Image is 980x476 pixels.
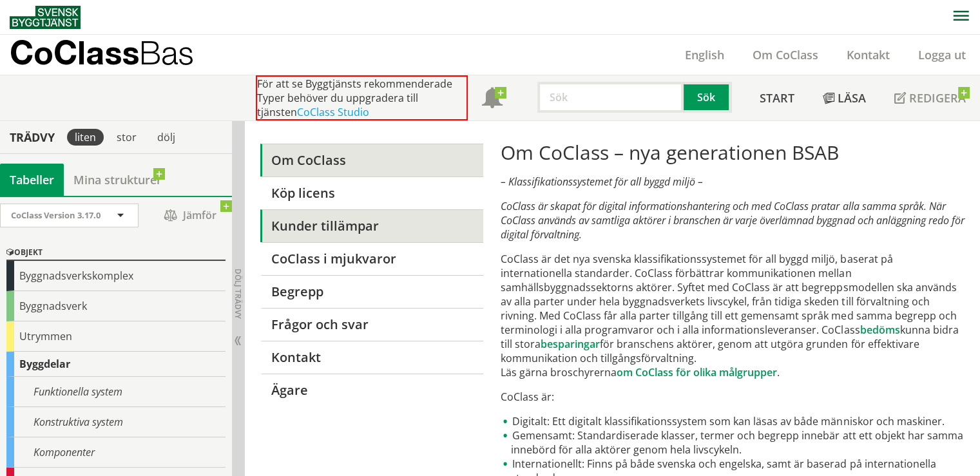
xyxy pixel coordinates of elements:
div: Objekt [6,245,226,261]
div: Komponenter [6,437,226,468]
p: CoClass är: [501,390,965,404]
p: CoClass är det nya svenska klassifikationssystemet för all byggd miljö, baserat på internationell... [501,252,965,379]
a: CoClass i mjukvaror [260,242,483,275]
span: CoClass Version 3.17.0 [11,209,101,221]
span: Läsa [838,90,866,106]
em: – Klassifikationssystemet för all byggd miljö – [501,175,703,189]
span: Dölj trädvy [233,269,244,319]
a: om CoClass för olika målgrupper [617,365,777,379]
div: Utrymmen [6,321,226,352]
em: CoClass är skapat för digital informationshantering och med CoClass pratar alla samma språk. När ... [501,199,964,242]
a: Om CoClass [738,47,832,62]
span: Notifikationer [482,89,503,109]
a: Kontakt [260,341,483,374]
a: CoClassBas [10,35,222,75]
a: Redigera [880,75,980,120]
li: Gemensamt: Standardiserade klasser, termer och begrepp innebär att ett objekt har samma innebörd ... [501,428,965,457]
h1: Om CoClass – nya generationen BSAB [501,141,965,164]
button: Sök [684,82,731,113]
a: Frågor och svar [260,308,483,341]
a: Läsa [809,75,880,120]
span: Start [760,90,794,106]
a: CoClass Studio [297,105,369,119]
input: Sök [537,82,684,113]
a: Mina strukturer [64,164,171,196]
span: Jämför [151,204,229,227]
span: Redigera [909,90,966,106]
a: Kunder tillämpar [260,209,483,242]
a: bedöms [860,323,899,337]
a: besparingar [541,337,600,351]
div: stor [109,129,144,146]
a: Ägare [260,374,483,406]
a: English [671,47,738,62]
div: dölj [149,129,183,146]
a: Begrepp [260,275,483,308]
div: För att se Byggtjänsts rekommenderade Typer behöver du uppgradera till tjänsten [256,75,468,120]
a: Start [745,75,809,120]
a: Köp licens [260,176,483,209]
div: Trädvy [3,130,62,144]
img: Svensk Byggtjänst [10,6,81,29]
a: Om CoClass [260,144,483,176]
a: Kontakt [832,47,904,62]
div: Byggdelar [6,352,226,377]
div: liten [67,129,104,146]
div: Byggnadsverkskomplex [6,261,226,291]
div: Byggnadsverk [6,291,226,321]
div: Funktionella system [6,377,226,407]
div: Konstruktiva system [6,407,226,437]
p: CoClass [10,45,194,60]
li: Digitalt: Ett digitalt klassifikationssystem som kan läsas av både människor och maskiner. [501,414,965,428]
span: Bas [139,33,194,71]
a: Logga ut [904,47,980,62]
